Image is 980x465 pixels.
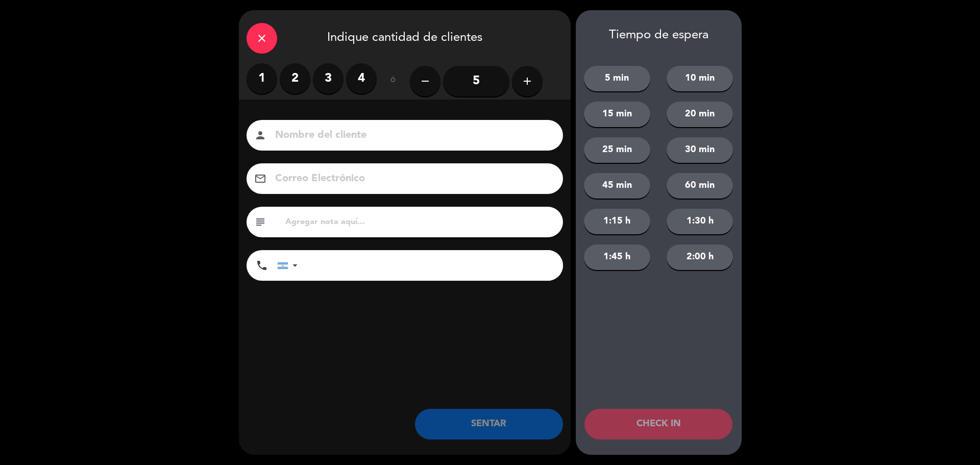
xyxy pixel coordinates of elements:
button: 30 min [667,137,733,163]
button: 15 min [584,102,650,127]
div: Tiempo de espera [576,28,742,43]
label: 3 [313,63,344,94]
button: 10 min [667,66,733,91]
button: add [512,66,543,96]
button: 45 min [584,173,650,199]
button: remove [410,66,440,96]
button: 1:30 h [667,209,733,234]
label: 1 [247,63,277,94]
button: 5 min [584,66,650,91]
div: ó [377,63,410,99]
i: add [521,75,533,87]
i: subject [254,216,266,228]
button: 20 min [667,102,733,127]
label: 4 [346,63,377,94]
button: CHECK IN [584,409,732,439]
i: email [254,173,266,185]
input: Correo Electrónico [274,170,550,188]
button: 60 min [667,173,733,199]
label: 2 [280,63,310,94]
button: 1:15 h [584,209,650,234]
input: Nombre del cliente [274,127,550,144]
i: person [254,129,266,141]
i: remove [419,75,431,87]
i: phone [256,259,268,272]
div: Argentina: +54 [278,251,301,280]
button: SENTAR [415,409,563,439]
button: 2:00 h [667,244,733,270]
div: Indique cantidad de clientes [239,10,571,63]
i: close [256,32,268,44]
button: 1:45 h [584,244,650,270]
input: Agregar nota aquí... [284,215,555,229]
button: 25 min [584,137,650,163]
